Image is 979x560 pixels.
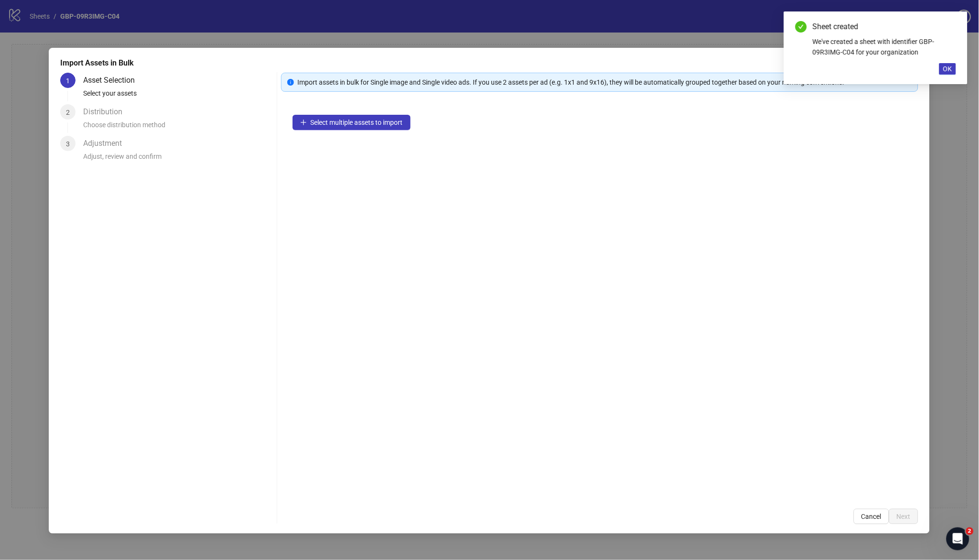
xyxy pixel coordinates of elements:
[966,527,974,535] span: 2
[946,527,969,550] iframe: Intercom live chat
[66,140,70,148] span: 3
[83,151,273,167] div: Adjust, review and confirm
[813,21,956,33] div: Sheet created
[300,119,307,126] span: plus
[311,119,403,126] span: Select multiple assets to import
[890,509,919,524] button: Next
[66,109,70,116] span: 2
[854,509,890,524] button: Cancel
[795,21,807,33] span: check-circle
[60,57,918,69] div: Import Assets in Bulk
[287,79,294,86] span: info-circle
[946,21,956,32] a: Close
[83,73,142,88] div: Asset Selection
[83,104,130,120] div: Distribution
[939,63,956,75] button: OK
[293,115,411,130] button: Select multiple assets to import
[66,77,70,85] span: 1
[813,36,956,57] div: We've created a sheet with identifier GBP-09R3IMG-C04 for your organization
[862,513,882,520] span: Cancel
[83,120,273,136] div: Choose distribution method
[83,88,273,104] div: Select your assets
[943,65,952,73] span: OK
[83,136,130,151] div: Adjustment
[298,77,913,88] div: Import assets in bulk for Single image and Single video ads. If you use 2 assets per ad (e.g. 1x1...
